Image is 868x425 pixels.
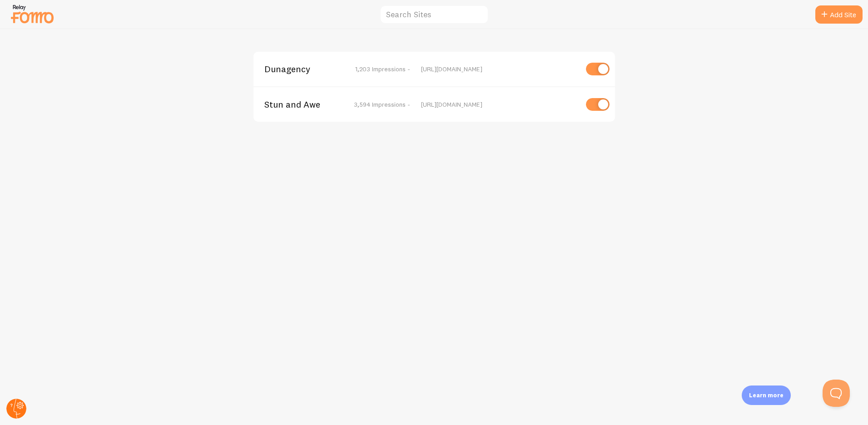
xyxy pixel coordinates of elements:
div: Learn more [742,385,791,405]
span: Stun and Awe [264,100,337,109]
div: [URL][DOMAIN_NAME] [421,65,578,73]
span: 3,594 Impressions - [354,100,410,109]
p: Learn more [749,391,784,400]
div: [URL][DOMAIN_NAME] [421,100,578,109]
span: 1,203 Impressions - [355,65,410,73]
span: Dunagency [264,65,337,73]
img: fomo-relay-logo-orange.svg [10,2,55,25]
iframe: Help Scout Beacon - Open [823,380,850,407]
